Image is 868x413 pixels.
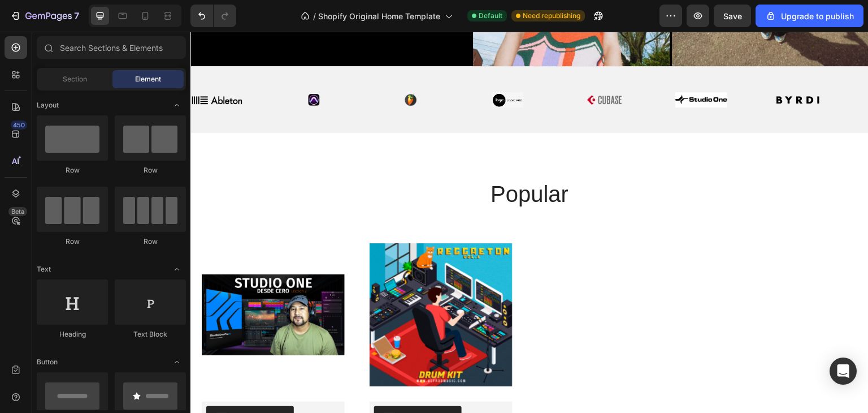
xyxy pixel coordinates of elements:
iframe: Design area [190,32,868,413]
img: [object Object] [388,63,440,73]
a: Reggaeton sample pack free [179,205,322,361]
img: Wide%20Bundles.png [25,381,38,395]
span: Default [479,11,502,21]
button: Upgrade to publish [756,5,863,27]
img: Alt image [582,64,633,72]
img: [object Object] [291,61,342,76]
div: Undo/Redo [190,5,236,27]
div: Row [37,165,108,175]
div: WideBundles [215,381,262,393]
button: 7 [5,5,84,27]
a: STUDIO ONE DESDE CERO GRATIS [11,205,154,361]
span: Save [723,11,742,21]
span: Text [37,264,51,274]
span: Layout [37,100,59,110]
h2: popular [11,147,667,178]
span: Toggle open [168,353,186,371]
div: WideBundles [47,381,94,393]
span: Need republishing [523,11,580,21]
button: WideBundles [16,375,103,402]
span: Toggle open [168,96,186,114]
p: 7 [74,9,79,23]
span: Element [135,74,161,84]
div: Text Block [115,329,186,339]
input: Search Sections & Elements [37,36,186,59]
span: Button [37,357,58,367]
img: [object Object] [485,59,536,76]
div: Upgrade to publish [765,10,854,22]
div: Row [115,236,186,247]
div: Open Intercom Messenger [830,358,857,385]
img: Wide%20Bundles.png [193,381,206,395]
button: Save [714,5,751,27]
img: [object Object] [194,62,246,75]
span: / [313,10,316,22]
div: Beta [8,207,27,216]
span: Section [63,74,87,84]
span: Shopify Original Home Template [318,10,440,22]
div: Row [115,165,186,175]
div: 450 [11,121,27,130]
div: Row [37,236,108,247]
span: Toggle open [168,260,186,278]
button: WideBundles [184,375,271,402]
div: Heading [37,329,108,339]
